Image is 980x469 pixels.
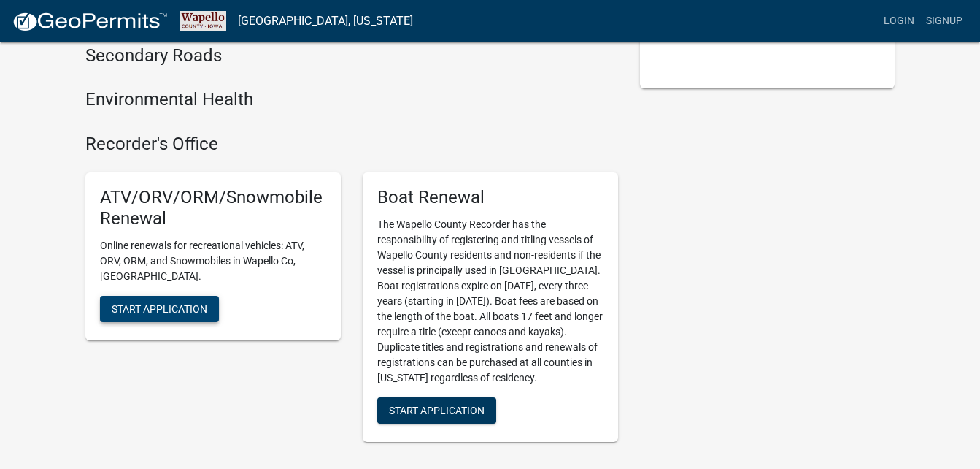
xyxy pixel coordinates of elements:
[389,404,485,416] span: Start Application
[920,7,968,35] a: Signup
[85,45,618,66] h4: Secondary Roads
[238,9,413,34] a: [GEOGRAPHIC_DATA], [US_STATE]
[100,296,219,322] button: Start Application
[100,187,326,229] h5: ATV/ORV/ORM/Snowmobile Renewal
[878,7,920,35] a: Login
[180,11,226,31] img: Wapello County, Iowa
[112,302,207,314] span: Start Application
[85,89,618,110] h4: Environmental Health
[85,134,618,155] h4: Recorder's Office
[377,217,603,386] p: The Wapello County Recorder has the responsibility of registering and titling vessels of Wapello ...
[377,187,603,208] h5: Boat Renewal
[100,238,326,284] p: Online renewals for recreational vehicles: ATV, ORV, ORM, and Snowmobiles in Wapello Co, [GEOGRAP...
[377,397,496,424] button: Start Application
